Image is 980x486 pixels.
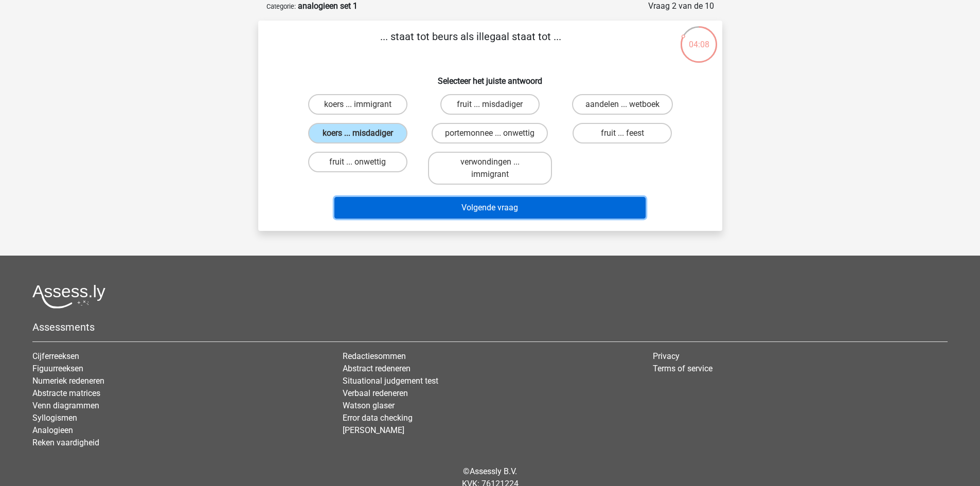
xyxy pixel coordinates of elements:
label: koers ... misdadiger [308,123,407,143]
a: Cijferreeksen [32,351,79,361]
a: Venn diagrammen [32,401,99,410]
a: Numeriek redeneren [32,376,104,386]
a: Reken vaardigheid [32,438,99,447]
a: Watson glaser [343,401,395,410]
a: Redactiesommen [343,351,406,361]
a: Situational judgement test [343,376,438,386]
h6: Selecteer het juiste antwoord [275,68,706,86]
label: fruit ... onwettig [308,152,407,172]
a: Privacy [653,351,680,361]
strong: analogieen set 1 [298,1,358,11]
a: Error data checking [343,413,413,423]
a: Verbaal redeneren [343,388,408,398]
a: Abstract redeneren [343,364,411,373]
label: verwondingen ... immigrant [428,152,552,185]
p: ... staat tot beurs als illegaal staat tot ... [275,29,667,60]
a: Figuurreeksen [32,364,83,373]
img: Assessly logo [32,284,105,309]
label: koers ... immigrant [308,94,407,115]
button: Volgende vraag [334,197,646,219]
label: fruit ... feest [573,123,672,143]
a: Analogieen [32,425,73,435]
label: aandelen ... wetboek [572,94,673,115]
a: Terms of service [653,364,712,373]
label: fruit ... misdadiger [440,94,540,115]
a: [PERSON_NAME] [343,425,404,435]
small: Categorie: [266,3,296,10]
h5: Assessments [32,321,948,333]
a: Assessly B.V. [470,466,517,476]
div: 04:08 [680,25,718,51]
a: Abstracte matrices [32,388,100,398]
label: portemonnee ... onwettig [432,123,548,143]
a: Syllogismen [32,413,77,423]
